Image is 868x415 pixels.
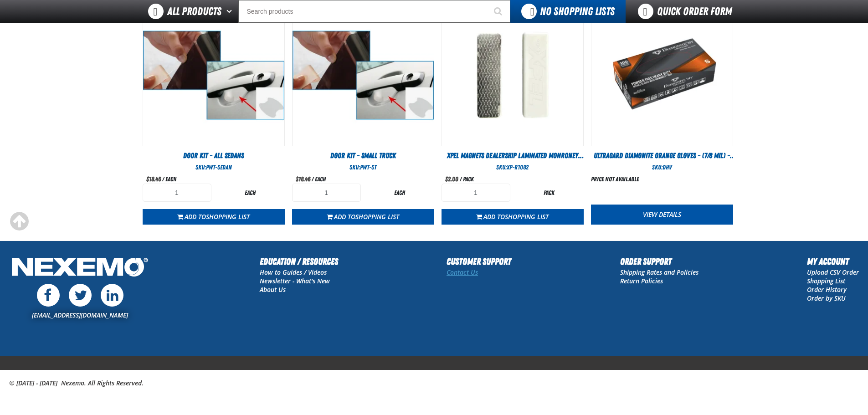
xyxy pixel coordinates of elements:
[206,212,250,221] span: Shopping List
[807,277,845,285] a: Shopping List
[620,277,663,285] a: Return Policies
[442,163,584,172] div: SKU:
[460,175,462,183] span: /
[143,163,285,172] div: SKU:
[183,151,244,160] span: Door Kit - All Sedans
[807,285,847,294] a: Order History
[360,164,376,171] span: PWT-ST
[143,209,285,225] button: Add toShopping List
[296,175,310,183] span: $18.46
[442,184,510,202] input: Product Quantity
[260,255,338,268] h2: Education / Resources
[591,5,733,146] : View Details of the Ultragard Diamonite Orange Gloves - (7/8 mil) - (100 gloves per box MIN 10 bo...
[591,163,733,172] div: SKU:
[620,268,699,277] a: Shipping Rates and Policies
[312,175,313,183] span: /
[9,211,29,231] div: Scroll to the top
[807,294,846,302] a: Order by SKU
[447,151,584,170] span: XPEL Magnets Dealership Laminated Monroney Stickers (Pack of 2 Magnets)
[663,164,672,171] span: DHV
[162,175,164,183] span: /
[330,151,396,160] span: Door Kit - Small Truck
[143,151,285,161] a: Door Kit - All Sedans
[355,212,399,221] span: Shopping List
[620,255,699,268] h2: Order Support
[260,277,330,285] a: Newsletter - What's New
[515,189,584,197] div: pack
[143,5,284,146] img: Door Kit - All Sedans
[292,184,361,202] input: Product Quantity
[591,175,639,184] div: Price not available
[447,255,511,268] h2: Customer Support
[591,151,733,161] a: Ultragard Diamonite Orange Gloves - (7/8 mil) - (100 gloves per box MIN 10 box order)
[807,255,859,268] h2: My Account
[807,268,859,277] a: Upload CSV Order
[146,175,161,183] span: $18.46
[447,268,478,277] a: Contact Us
[165,175,176,183] span: each
[505,212,549,221] span: Shopping List
[292,209,434,225] button: Add toShopping List
[185,212,250,221] span: Add to
[292,151,434,161] a: Door Kit - Small Truck
[442,209,584,225] button: Add toShopping List
[365,189,434,197] div: each
[32,311,128,319] a: [EMAIL_ADDRESS][DOMAIN_NAME]
[463,175,474,183] span: pack
[315,175,326,183] span: each
[442,5,583,146] img: XPEL Magnets Dealership Laminated Monroney Stickers (Pack of 2 Magnets)
[507,164,529,171] span: XP-R1082
[445,175,458,183] span: $2.00
[167,3,221,20] span: All Products
[143,184,211,202] input: Product Quantity
[216,189,285,197] div: each
[260,285,286,294] a: About Us
[442,5,583,146] : View Details of the XPEL Magnets Dealership Laminated Monroney Stickers (Pack of 2 Magnets)
[9,255,151,282] img: Nexemo Logo
[206,164,232,171] span: PWT-Sedan
[334,212,399,221] span: Add to
[591,5,733,146] img: Ultragard Diamonite Orange Gloves - (7/8 mil) - (100 gloves per box MIN 10 box order)
[594,151,735,170] span: Ultragard Diamonite Orange Gloves - (7/8 mil) - (100 gloves per box MIN 10 box order)
[540,5,615,18] span: No Shopping Lists
[591,205,733,225] a: View Details
[143,5,284,146] : View Details of the Door Kit - All Sedans
[293,5,434,146] img: Door Kit - Small Truck
[483,212,549,221] span: Add to
[292,163,434,172] div: SKU:
[442,151,584,161] a: XPEL Magnets Dealership Laminated Monroney Stickers (Pack of 2 Magnets)
[260,268,327,277] a: How to Guides / Videos
[293,5,434,146] : View Details of the Door Kit - Small Truck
